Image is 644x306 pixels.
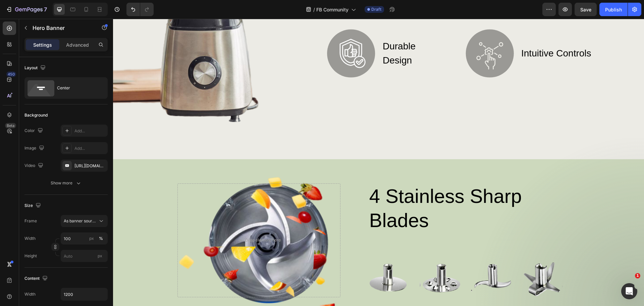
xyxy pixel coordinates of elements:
[3,3,50,16] button: 7
[635,273,640,278] span: 1
[256,238,296,278] img: gempages_550211985971610701-e738ec92-4fb3-4ef2-b934-dc06c39cf056.png
[74,145,106,151] div: Add...
[64,218,97,224] span: As banner source
[61,288,107,300] input: Auto
[24,253,37,259] label: Height
[24,126,44,135] div: Color
[61,232,108,245] input: px%
[605,6,622,13] div: Publish
[89,235,94,242] div: px
[61,250,108,262] input: px
[98,253,102,258] span: px
[24,274,49,283] div: Content
[88,234,96,243] button: %
[113,19,644,306] iframe: To enrich screen reader interactions, please activate Accessibility in Grammarly extension settings
[33,41,52,48] p: Settings
[353,10,401,59] img: gempages_550211985971610701-cd169324-c181-478b-95d4-4f22805502a3.svg
[599,3,628,16] button: Publish
[44,5,47,13] p: 7
[408,28,484,42] p: intuitive controls
[24,63,47,73] div: Layout
[74,163,106,169] div: [URL][DOMAIN_NAME]
[580,7,591,12] span: Save
[621,283,637,299] iframe: Intercom live chat
[61,215,108,227] button: As banner source
[575,3,597,16] button: Save
[5,123,16,128] div: Beta
[270,20,324,49] p: durable design
[66,41,89,48] p: Advanced
[24,201,42,210] div: Size
[74,128,106,134] div: Add...
[33,24,90,32] p: Hero Banner
[24,112,48,118] div: Background
[358,238,398,278] img: gempages_550211985971610701-c47dafc1-3a84-4335-9c1e-8ce20d8df1fd.png
[256,165,417,214] h2: 4 stainless sharp blades
[132,219,168,224] div: Drop element here
[51,180,82,186] div: Show more
[24,291,36,297] div: Width
[24,177,108,189] button: Show more
[97,234,105,243] button: px
[316,6,348,13] span: FB Community
[409,238,449,278] img: gempages_550211985971610701-c9b87bb0-6f73-4fcc-8ebc-9f6702bb04a0.png
[24,218,37,224] label: Frame
[57,80,98,96] div: Center
[99,235,103,242] div: %
[6,72,16,77] div: 450
[307,238,347,278] img: gempages_550211985971610701-7937843a-b116-4fd0-8105-c6ec0b70c097.png
[371,6,381,12] span: Draft
[126,3,154,16] div: Undo/Redo
[24,144,46,153] div: Image
[24,235,36,242] label: Width
[313,6,315,13] span: /
[24,161,45,170] div: Video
